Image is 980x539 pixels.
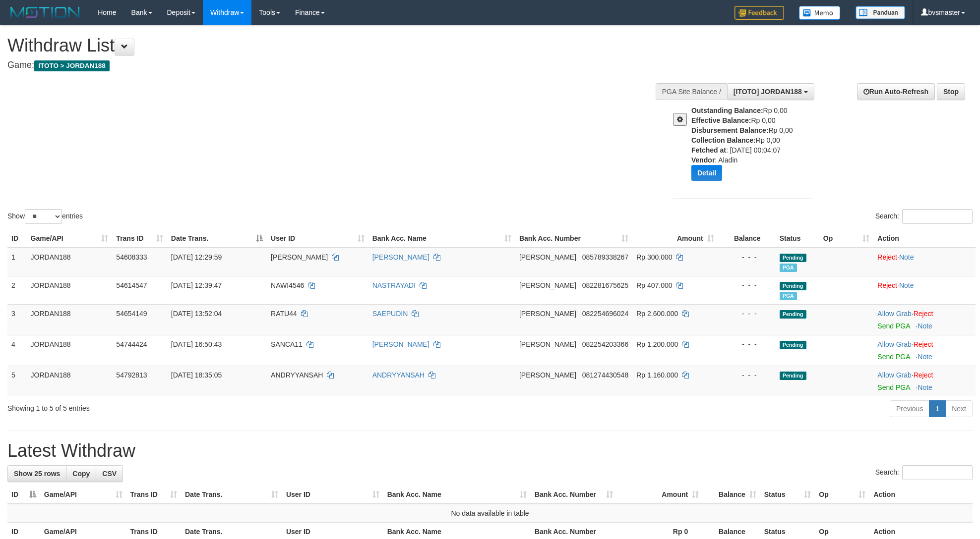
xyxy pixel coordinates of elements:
th: Amount: activate to sort column ascending [632,229,718,248]
td: 1 [7,248,27,276]
a: Reject [914,310,933,318]
span: [DATE] 12:29:59 [171,253,222,261]
th: Trans ID: activate to sort column ascending [112,229,167,248]
td: 4 [7,335,27,366]
span: [DATE] 12:39:47 [171,281,222,289]
td: 5 [7,366,27,396]
th: Trans ID: activate to sort column ascending [126,485,181,504]
td: 2 [7,276,27,304]
b: Collection Balance: [691,136,756,144]
div: Rp 0,00 Rp 0,00 Rp 0,00 Rp 0,00 : [DATE] 00:04:07 : Aladin [691,106,819,188]
th: Bank Acc. Number: activate to sort column ascending [515,229,632,248]
td: JORDAN188 [27,304,113,335]
td: · [873,366,976,396]
th: Action [873,229,976,248]
th: ID: activate to sort column descending [7,485,40,504]
span: · [877,371,913,379]
th: Balance: activate to sort column ascending [703,485,760,504]
th: Amount: activate to sort column ascending [617,485,703,504]
span: Copy 082254696024 to clipboard [582,310,628,318]
span: · [877,340,913,348]
th: User ID: activate to sort column ascending [267,229,368,248]
span: [PERSON_NAME] [519,340,576,348]
th: Action [869,485,973,504]
td: · [873,304,976,335]
span: ANDRYYANSAH [271,371,323,379]
th: Date Trans.: activate to sort column descending [167,229,267,248]
label: Show entries [7,209,83,224]
a: ANDRYYANSAH [372,371,425,379]
div: - - - [722,339,772,349]
span: Copy [72,470,90,478]
div: Showing 1 to 5 of 5 entries [7,399,401,413]
a: 1 [929,400,946,417]
span: Pending [780,282,806,290]
th: Op: activate to sort column ascending [819,229,874,248]
th: Game/API: activate to sort column ascending [27,229,113,248]
a: Reject [914,371,933,379]
a: [PERSON_NAME] [372,340,429,348]
b: Fetched at [691,146,726,154]
th: Bank Acc. Name: activate to sort column ascending [368,229,515,248]
span: ITOTO > JORDAN188 [34,60,110,71]
div: - - - [722,370,772,380]
button: [ITOTO] JORDAN188 [727,83,814,100]
span: Copy 082281675625 to clipboard [582,281,628,289]
h1: Latest Withdraw [7,441,973,461]
input: Search: [902,209,973,224]
span: Copy 082254203366 to clipboard [582,340,628,348]
span: 54614547 [116,281,147,289]
th: Date Trans.: activate to sort column ascending [181,485,282,504]
th: User ID: activate to sort column ascending [282,485,383,504]
span: Rp 300.000 [636,253,672,261]
a: Allow Grab [877,310,911,318]
img: MOTION_logo.png [7,5,83,20]
a: NASTRAYADI [372,281,416,289]
span: Pending [780,254,806,262]
span: [PERSON_NAME] [519,371,576,379]
span: 54792813 [116,371,147,379]
h4: Game: [7,60,643,70]
th: Balance [718,229,776,248]
input: Search: [902,465,973,480]
img: Button%20Memo.svg [799,6,841,20]
th: Bank Acc. Name: activate to sort column ascending [383,485,531,504]
span: Show 25 rows [14,470,60,478]
span: Rp 407.000 [636,281,672,289]
span: Pending [780,372,806,380]
b: Vendor [691,156,715,164]
a: Stop [937,83,965,100]
img: Feedback.jpg [735,6,784,20]
span: 54608333 [116,253,147,261]
th: Status: activate to sort column ascending [760,485,815,504]
a: Allow Grab [877,371,911,379]
label: Search: [875,209,973,224]
span: Marked by bvscs1 [780,264,797,272]
b: Outstanding Balance: [691,107,763,114]
a: Note [899,281,914,289]
span: Rp 1.160.000 [636,371,678,379]
span: [DATE] 13:52:04 [171,310,222,318]
span: · [877,310,913,318]
a: Copy [66,465,96,482]
span: CSV [102,470,117,478]
td: JORDAN188 [27,366,113,396]
a: Send PGA [877,383,910,391]
span: SANCA11 [271,340,303,348]
a: Send PGA [877,353,910,361]
span: [PERSON_NAME] [519,281,576,289]
span: [PERSON_NAME] [271,253,328,261]
b: Effective Balance: [691,116,751,124]
span: [ITOTO] JORDAN188 [734,88,802,96]
td: No data available in table [7,504,973,523]
td: · [873,248,976,276]
td: · [873,335,976,366]
th: Game/API: activate to sort column ascending [40,485,126,504]
a: Reject [877,253,897,261]
span: Rp 2.600.000 [636,310,678,318]
span: [DATE] 18:35:05 [171,371,222,379]
h1: Withdraw List [7,36,643,55]
th: Op: activate to sort column ascending [815,485,869,504]
span: [DATE] 16:50:43 [171,340,222,348]
span: [PERSON_NAME] [519,310,576,318]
